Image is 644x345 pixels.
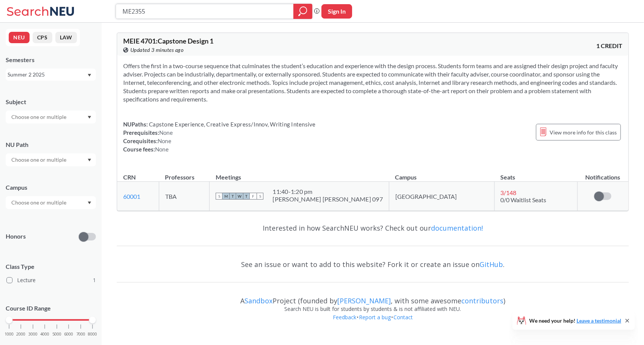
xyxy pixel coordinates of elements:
[6,183,96,192] div: Campus
[8,112,71,122] input: Choose one or multiple
[6,232,26,241] p: Honors
[93,276,96,284] span: 1
[117,290,629,305] div: A Project (founded by , with some awesome )
[6,275,96,285] label: Lecture
[155,146,169,153] span: None
[117,313,629,333] div: • •
[9,32,30,43] button: NEU
[8,155,71,164] input: Choose one or multiple
[64,332,73,336] span: 6000
[123,37,213,45] span: MEIE 4701 : Capstone Design 1
[28,332,38,336] span: 3000
[243,193,250,200] span: T
[16,332,25,336] span: 2000
[494,165,577,182] th: Seats
[52,332,61,336] span: 5000
[6,111,96,123] div: Dropdown arrow
[8,198,71,207] input: Choose one or multiple
[257,193,263,200] span: S
[55,32,77,43] button: LAW
[5,332,14,336] span: 1000
[244,296,273,305] a: Sandbox
[359,314,391,321] a: Report a bug
[130,46,184,54] span: Updated 3 minutes ago
[6,69,96,81] div: Summer 2 2025Dropdown arrow
[298,6,307,17] svg: magnifying glass
[123,173,136,181] div: CRN
[273,195,383,203] div: [PERSON_NAME] [PERSON_NAME] 097
[577,317,621,324] a: Leave a testimonial
[501,196,547,203] span: 0/0 Waitlist Seats
[158,137,171,144] span: None
[389,182,494,211] td: [GEOGRAPHIC_DATA]
[6,196,96,209] div: Dropdown arrow
[250,193,257,200] span: F
[88,332,97,336] span: 8000
[332,314,357,321] a: Feedback
[236,193,243,200] span: W
[88,159,91,162] svg: Dropdown arrow
[117,253,629,275] div: See an issue or want to add to this website? Fork it or create an issue on .
[461,296,503,305] a: contributors
[273,188,383,195] div: 11:40 - 1:20 pm
[40,332,49,336] span: 4000
[6,98,96,106] div: Subject
[216,193,223,200] span: S
[210,165,389,182] th: Meetings
[529,318,621,323] span: We need your help!
[76,332,85,336] span: 7000
[117,305,629,313] div: Search NEU is built for students by students & is not affiliated with NEU.
[159,129,173,136] span: None
[479,260,503,269] a: GitHub
[123,120,316,153] div: NUPaths: Prerequisites: Corequisites: Course fees:
[321,4,352,19] button: Sign In
[293,4,312,19] div: magnifying glass
[6,262,96,271] span: Class Type
[6,304,96,313] p: Course ID Range
[431,223,483,233] a: documentation!
[148,121,316,128] span: Capstone Experience, Creative Express/Innov, Writing Intensive
[223,193,229,200] span: M
[123,62,622,103] section: Offers the first in a two-course sequence that culminates the student’s education and experience ...
[577,165,628,182] th: Notifications
[88,201,91,205] svg: Dropdown arrow
[88,116,91,119] svg: Dropdown arrow
[159,165,210,182] th: Professors
[501,189,517,196] span: 3 / 148
[8,70,87,79] div: Summer 2 2025
[123,193,140,200] a: 60001
[6,56,96,64] div: Semesters
[6,140,96,149] div: NU Path
[33,32,52,43] button: CPS
[389,165,494,182] th: Campus
[337,296,391,305] a: [PERSON_NAME]
[393,314,413,321] a: Contact
[88,74,91,77] svg: Dropdown arrow
[122,5,288,18] input: Class, professor, course number, "phrase"
[550,128,617,137] span: View more info for this class
[6,153,96,166] div: Dropdown arrow
[596,42,622,50] span: 1 CREDIT
[159,182,210,211] td: TBA
[117,217,629,239] div: Interested in how SearchNEU works? Check out our
[229,193,236,200] span: T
